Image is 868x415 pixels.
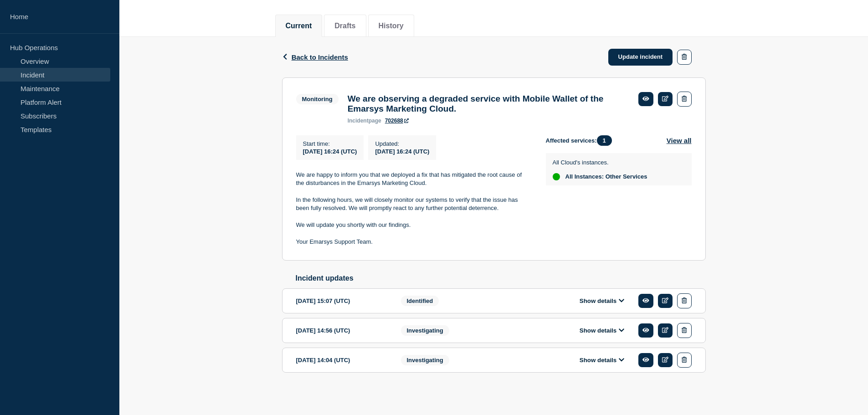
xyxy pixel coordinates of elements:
[565,173,647,180] span: All Instances: Other Services
[577,356,627,364] button: Show details
[401,296,439,306] span: Identified
[282,53,348,61] button: Back to Incidents
[296,94,339,104] span: Monitoring
[546,135,616,146] span: Affected services:
[597,135,612,146] span: 1
[296,353,387,368] div: [DATE] 14:04 (UTC)
[296,196,531,213] p: In the following hours, we will closely monitor our systems to verify that the issue has been ful...
[401,325,449,336] span: Investigating
[296,274,706,282] h2: Incident updates
[296,171,531,188] p: We are happy to inform you that we deployed a fix that has mitigated the root cause of the distur...
[577,327,627,334] button: Show details
[286,22,312,30] button: Current
[667,135,692,146] button: View all
[334,22,355,30] button: Drafts
[296,323,387,338] div: [DATE] 14:56 (UTC)
[296,293,387,308] div: [DATE] 15:07 (UTC)
[303,148,357,155] span: [DATE] 16:24 (UTC)
[348,118,369,124] span: incident
[577,297,627,305] button: Show details
[292,53,348,61] span: Back to Incidents
[608,49,673,66] a: Update incident
[553,173,560,180] div: up
[553,159,647,166] p: All Cloud's instances.
[375,140,429,147] p: Updated :
[401,355,449,365] span: Investigating
[348,94,629,114] h3: We are observing a degraded service with Mobile Wallet of the Emarsys Marketing Cloud.
[385,118,409,124] a: 702688
[303,140,357,147] p: Start time :
[379,22,404,30] button: History
[375,147,429,155] div: [DATE] 16:24 (UTC)
[348,118,381,124] p: page
[296,221,531,229] p: We will update you shortly with our findings.
[296,238,531,246] p: Your Emarsys Support Team.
